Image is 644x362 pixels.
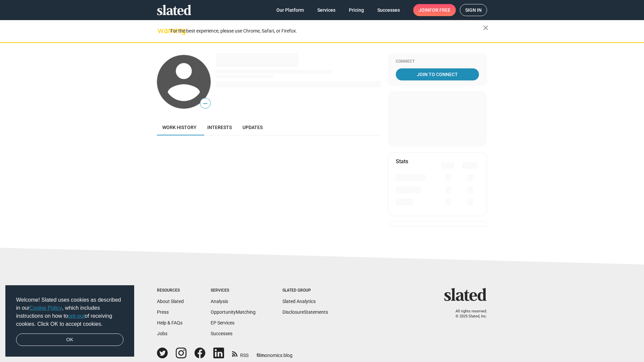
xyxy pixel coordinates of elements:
[282,309,328,315] a: DisclosureStatements
[448,309,487,319] p: All rights reserved. © 2025 Slated, Inc.
[211,288,256,293] div: Services
[158,26,166,35] mat-icon: warning
[202,119,237,135] a: Interests
[157,320,182,325] a: Help & FAQs
[271,4,309,16] a: Our Platform
[157,331,167,336] a: Jobs
[343,4,369,16] a: Pricing
[157,299,184,304] a: About Slated
[372,4,405,16] a: Successes
[460,4,487,16] a: Sign in
[396,68,479,80] a: Join To Connect
[157,119,202,135] a: Work history
[157,309,169,315] a: Press
[429,4,450,16] span: for free
[312,4,341,16] a: Services
[276,4,304,16] span: Our Platform
[282,288,328,293] div: Slated Group
[243,125,263,130] span: Updates
[482,24,490,32] mat-icon: close
[349,4,364,16] span: Pricing
[232,348,249,359] a: RSS
[317,4,335,16] span: Services
[170,26,483,36] div: For the best experience, please use Chrome, Safari, or Firefox.
[377,4,400,16] span: Successes
[465,4,482,16] span: Sign in
[162,125,197,130] span: Work history
[396,59,479,64] div: Connect
[413,4,456,16] a: Joinfor free
[396,158,408,165] mat-card-title: Stats
[211,331,232,336] a: Successes
[282,299,316,304] a: Slated Analytics
[237,119,268,135] a: Updates
[16,334,123,346] a: dismiss cookie message
[68,313,85,319] a: opt-out
[257,353,265,358] span: film
[200,99,210,108] span: —
[211,320,234,325] a: EP Services
[207,125,232,130] span: Interests
[211,299,228,304] a: Analysis
[5,285,134,357] div: cookieconsent
[211,309,256,315] a: OpportunityMatching
[257,347,292,359] a: filmonomics blog
[16,296,123,328] span: Welcome! Slated uses cookies as described in our , which includes instructions on how to of recei...
[30,305,62,311] a: Cookie Policy
[157,288,184,293] div: Resources
[419,4,450,16] span: Join
[397,68,478,80] span: Join To Connect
